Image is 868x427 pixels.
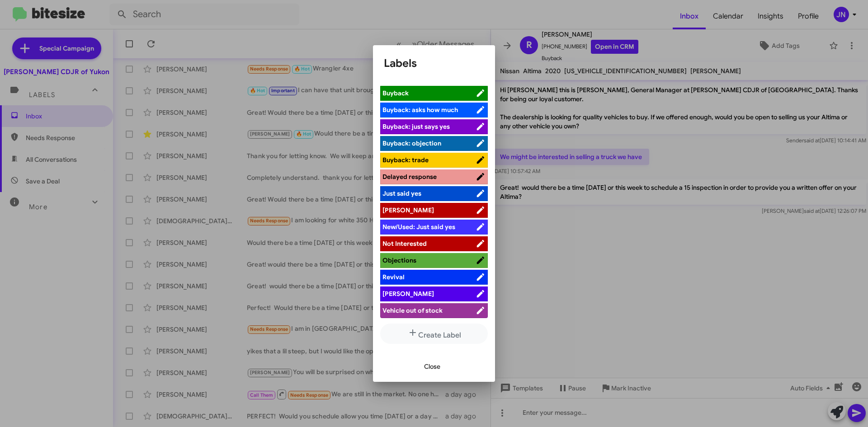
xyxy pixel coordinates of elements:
[382,189,421,197] span: Just said yes
[384,56,484,70] h1: Labels
[382,290,434,298] span: [PERSON_NAME]
[382,122,450,131] span: Buyback: just says yes
[382,156,429,164] span: Buyback: trade
[382,89,409,97] span: Buyback
[382,139,441,147] span: Buyback: objection
[380,324,488,344] button: Create Label
[382,106,458,114] span: Buyback: asks how much
[382,223,455,231] span: New/Used: Just said yes
[424,358,440,375] span: Close
[382,239,427,248] span: Not Interested
[382,273,405,281] span: Revival
[382,206,434,214] span: [PERSON_NAME]
[382,306,443,314] span: Vehicle out of stock
[382,173,437,181] span: Delayed response
[382,256,416,264] span: Objections
[417,358,448,375] button: Close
